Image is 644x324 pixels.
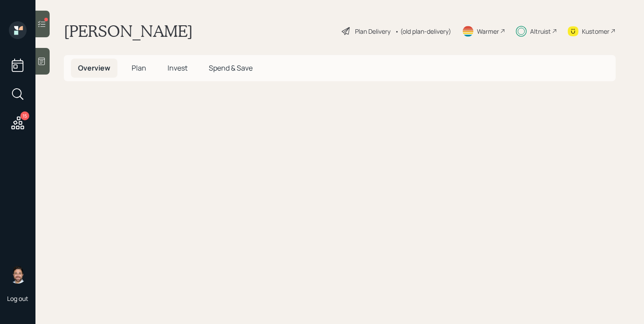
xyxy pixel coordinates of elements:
[64,21,193,41] h1: [PERSON_NAME]
[9,266,27,284] img: michael-russo-headshot.png
[132,63,146,73] span: Plan
[7,294,28,303] div: Log out
[582,27,609,36] div: Kustomer
[20,111,29,120] div: 15
[209,63,253,73] span: Spend & Save
[530,27,551,36] div: Altruist
[477,27,499,36] div: Warmer
[168,63,187,73] span: Invest
[395,27,451,36] div: • (old plan-delivery)
[78,63,110,73] span: Overview
[355,27,390,36] div: Plan Delivery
